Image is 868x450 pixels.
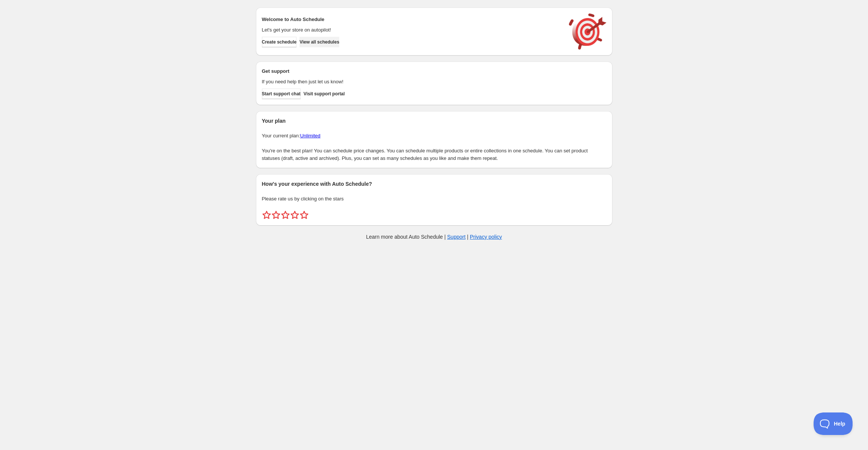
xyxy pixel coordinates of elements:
h2: How's your experience with Auto Schedule? [262,180,606,188]
a: Support [447,234,466,240]
a: Unlimited [300,133,320,138]
p: Your current plan: [262,132,606,140]
button: Create schedule [262,37,297,47]
a: Visit support portal [304,89,345,99]
span: Create schedule [262,39,297,45]
button: View all schedules [299,37,339,47]
a: Privacy policy [470,234,502,240]
p: Please rate us by clicking on the stars [262,195,606,203]
p: Learn more about Auto Schedule | | [366,233,502,241]
span: Visit support portal [304,91,345,97]
h2: Get support [262,68,561,75]
p: If you need help then just let us know! [262,78,561,86]
a: Start support chat [262,89,301,99]
p: You're on the best plan! You can schedule price changes. You can schedule multiple products or en... [262,147,606,162]
h2: Welcome to Auto Schedule [262,16,561,23]
span: View all schedules [299,39,339,45]
iframe: Toggle Customer Support [814,412,853,435]
span: Start support chat [262,91,301,97]
p: Let's get your store on autopilot! [262,26,561,34]
h2: Your plan [262,117,606,125]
